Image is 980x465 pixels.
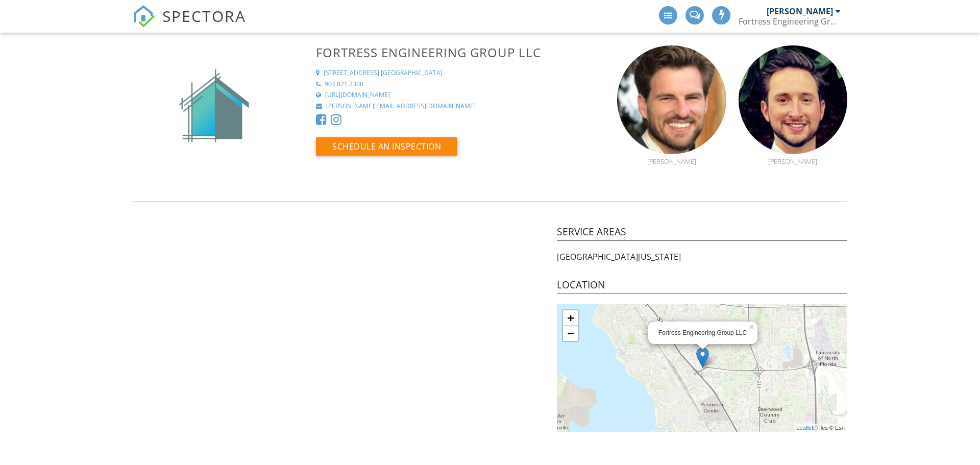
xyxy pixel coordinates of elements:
[748,322,757,329] a: ×
[794,424,847,432] div: | Tiles © Esri
[326,102,476,111] div: [PERSON_NAME][EMAIL_ADDRESS][DOMAIN_NAME]
[162,5,246,27] span: SPECTORA
[767,6,833,16] div: [PERSON_NAME]
[739,157,847,165] div: [PERSON_NAME]
[325,91,390,100] div: [URL][DOMAIN_NAME]
[563,326,578,341] a: Zoom out
[739,145,847,165] a: [PERSON_NAME]
[557,251,847,262] p: [GEOGRAPHIC_DATA][US_STATE]
[133,14,246,35] a: SPECTORA
[325,80,363,89] div: 904.821.7300
[617,145,726,165] a: [PERSON_NAME]
[557,278,847,295] h4: Location
[316,137,457,156] button: Schedule an Inspection
[796,425,813,431] a: Leaflet
[617,45,726,154] img: 703a034f23ae4996ade8c5bf15100df7.jpeg
[316,102,605,111] a: [PERSON_NAME][EMAIL_ADDRESS][DOMAIN_NAME]
[557,225,847,241] h4: Service Areas
[324,69,379,78] div: [STREET_ADDRESS]
[739,16,841,27] div: Fortress Engineering Group LLC
[316,144,457,155] a: Schedule an Inspection
[156,45,278,168] img: My_Post.jpg
[658,329,747,337] div: Fortress Engineering Group LLC
[316,91,605,100] a: [URL][DOMAIN_NAME]
[739,45,847,154] img: 58437b2c5169473c8fa267f02d2a0aeb.jpeg
[133,5,155,28] img: The Best Home Inspection Software - Spectora
[316,69,605,78] a: [STREET_ADDRESS] [GEOGRAPHIC_DATA]
[316,80,605,89] a: 904.821.7300
[617,157,726,165] div: [PERSON_NAME]
[316,45,605,59] h3: Fortress Engineering Group LLC
[381,69,443,78] div: [GEOGRAPHIC_DATA]
[563,310,578,326] a: Zoom in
